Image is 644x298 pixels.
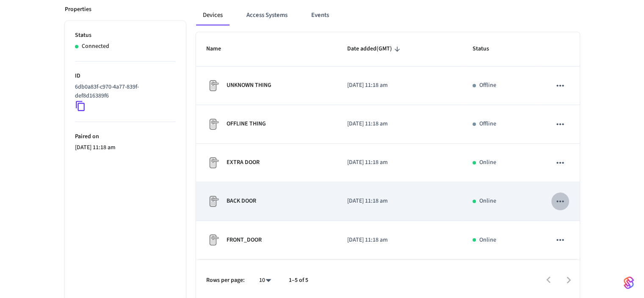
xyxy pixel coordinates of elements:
[196,32,580,259] table: sticky table
[206,195,220,208] img: Placeholder Lock Image
[347,197,452,206] p: [DATE] 11:18 am
[65,5,91,14] p: Properties
[227,81,271,90] p: UNKNOWN THING
[196,5,229,25] button: Devices
[75,83,172,100] p: 6db0a83f-c970-4a77-839f-def8d16389f6
[227,120,266,128] p: OFFLINE THING
[206,156,220,170] img: Placeholder Lock Image
[227,236,262,245] p: FRONT_DOOR
[206,42,232,56] span: Name
[206,79,220,92] img: Placeholder Lock Image
[82,42,109,51] p: Connected
[479,158,496,167] p: Online
[479,81,496,90] p: Offline
[75,72,176,81] p: ID
[289,276,308,285] p: 1–5 of 5
[304,5,336,25] button: Events
[196,5,580,25] div: connected account tabs
[75,31,176,40] p: Status
[479,197,496,206] p: Online
[206,276,245,285] p: Rows per page:
[347,236,452,245] p: [DATE] 11:18 am
[347,81,452,90] p: [DATE] 11:18 am
[240,5,294,25] button: Access Systems
[473,42,500,56] span: Status
[479,120,496,128] p: Offline
[227,197,256,206] p: BACK DOOR
[75,143,176,152] p: [DATE] 11:18 am
[347,120,452,128] p: [DATE] 11:18 am
[624,276,634,290] img: SeamLogoGradient.69752ec5.svg
[227,158,260,167] p: EXTRA DOOR
[206,117,220,131] img: Placeholder Lock Image
[255,274,275,287] div: 10
[479,236,496,245] p: Online
[75,132,176,141] p: Paired on
[347,42,403,56] span: Date added(GMT)
[206,233,220,247] img: Placeholder Lock Image
[347,158,452,167] p: [DATE] 11:18 am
